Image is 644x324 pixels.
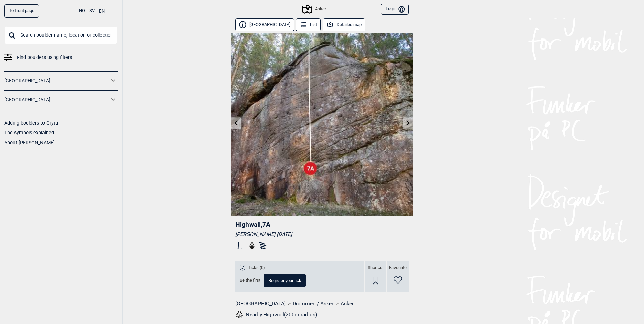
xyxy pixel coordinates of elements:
a: [GEOGRAPHIC_DATA] [4,95,109,105]
div: Shortcut [365,261,386,292]
span: Ticks (0) [248,265,265,271]
div: [PERSON_NAME] [DATE] [235,231,409,238]
span: Be the first! [240,278,261,283]
button: Nearby Highwall(200m radius) [235,310,317,319]
button: Detailed map [323,18,365,31]
a: To front page [4,4,39,18]
nav: > > [235,300,409,307]
div: Asker [303,5,326,13]
a: Find boulders using filters [4,53,118,63]
span: Highwall , 7A [235,221,270,228]
button: SV [89,4,95,18]
a: About [PERSON_NAME] [4,140,55,145]
span: Find boulders using filters [17,53,72,63]
span: Register your tick [268,278,301,283]
button: Register your tick [264,274,306,287]
button: Login [381,4,409,15]
button: EN [99,4,105,18]
a: The symbols explained [4,130,54,135]
a: Adding boulders to Gryttr [4,120,59,126]
input: Search boulder name, location or collection [4,26,118,44]
a: [GEOGRAPHIC_DATA] [235,300,286,307]
a: Asker [341,300,354,307]
button: List [296,18,321,31]
img: Highwall 211126 [231,33,413,216]
button: [GEOGRAPHIC_DATA] [235,18,294,31]
a: [GEOGRAPHIC_DATA] [4,76,109,86]
button: NO [79,4,85,18]
a: Drammen / Asker [293,300,333,307]
span: Favourite [389,265,407,271]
